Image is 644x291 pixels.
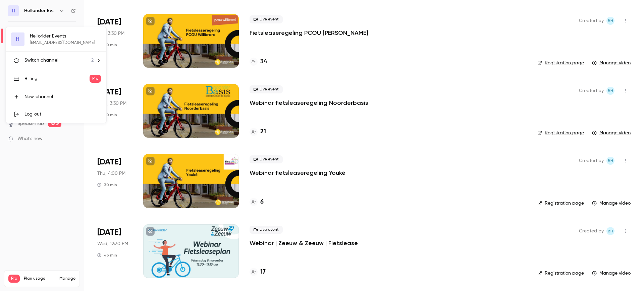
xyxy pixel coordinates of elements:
span: 2 [91,57,94,64]
span: Pro [90,75,101,83]
span: Switch channel [24,57,58,64]
div: Log out [24,111,101,118]
div: New channel [24,93,101,100]
div: Billing [24,75,90,82]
